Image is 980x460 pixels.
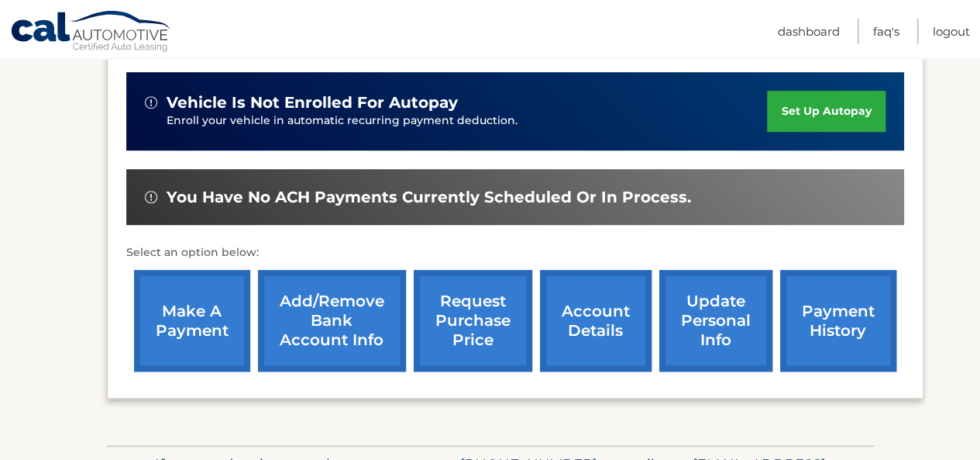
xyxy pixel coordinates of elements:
p: Enroll your vehicle in automatic recurring payment deduction. [167,112,768,130]
a: Add/Remove bank account info [258,270,406,372]
a: make a payment [134,270,250,372]
a: Dashboard [778,19,840,44]
a: update personal info [659,270,772,372]
img: alert-white.svg [145,191,157,203]
a: set up autopay [767,91,885,132]
a: payment history [780,270,896,372]
a: FAQ's [873,19,899,44]
a: request purchase price [414,270,532,372]
a: account details [540,270,652,372]
img: alert-white.svg [145,96,157,109]
a: Logout [933,19,970,44]
span: vehicle is not enrolled for autopay [167,93,458,112]
p: Select an option below: [126,244,904,262]
span: You have no ACH payments currently scheduled or in process. [167,188,691,207]
a: Cal Automotive [10,10,173,55]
